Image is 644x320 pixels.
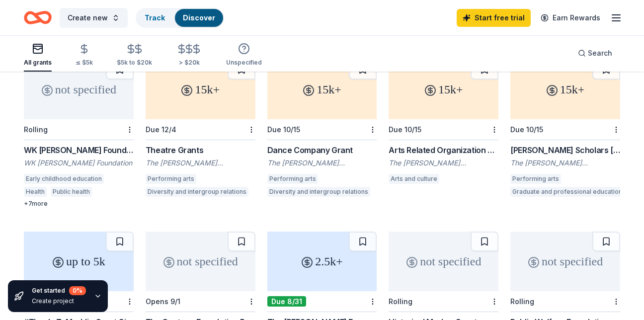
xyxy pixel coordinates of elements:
div: Theatre Grants [146,144,255,156]
button: $5k to $20k [117,39,152,72]
div: 15k+ [389,60,498,119]
div: Rolling [24,125,48,134]
div: Performing arts [146,174,196,184]
div: Early childhood education [24,174,104,184]
a: 15k+Due 10/15Dance Company GrantThe [PERSON_NAME] Foundation, Inc.Performing artsDiversity and in... [267,60,377,200]
div: Arts Related Organization Grant [389,144,498,156]
a: 15k+Due 10/15[PERSON_NAME] Scholars [PERSON_NAME]The [PERSON_NAME] Foundation, Inc.Performing art... [510,60,620,200]
div: $5k to $20k [117,59,152,67]
button: Search [570,43,620,63]
div: The [PERSON_NAME] Foundation, Inc. [389,158,498,168]
div: 15k+ [267,60,377,119]
div: Performing arts [510,174,561,184]
div: Rolling [510,297,534,306]
div: Due 10/15 [510,125,543,134]
div: Due 8/31 [267,296,306,307]
div: 15k+ [510,60,620,119]
div: Due 12/4 [146,125,176,134]
a: Earn Rewards [535,9,606,27]
div: 15k+ [146,60,255,119]
a: Track [145,13,165,22]
span: Search [588,47,612,59]
div: Graduate and professional education [510,187,624,197]
div: Performing arts [267,174,318,184]
div: Due 10/15 [389,125,421,134]
div: Diversity and intergroup relations [267,187,370,197]
button: TrackDiscover [136,8,224,28]
div: Dance Company Grant [267,144,377,156]
div: Diversity and intergroup relations [146,187,248,197]
div: > $20k [176,59,202,67]
div: Public health [51,187,92,197]
a: not specifiedRollingWK [PERSON_NAME] Foundation GrantWK [PERSON_NAME] FoundationEarly childhood e... [24,60,134,208]
div: up to 5k [24,232,134,291]
button: Create new [60,8,128,28]
div: The [PERSON_NAME] Foundation, Inc. [510,158,620,168]
div: The [PERSON_NAME] Foundation, Inc. [267,158,377,168]
div: Rolling [389,297,412,306]
div: not specified [389,232,498,291]
div: Get started [32,286,86,295]
a: Start free trial [457,9,531,27]
a: Home [24,6,52,29]
div: not specified [510,232,620,291]
div: WK [PERSON_NAME] Foundation Grant [24,144,134,156]
div: Due 10/15 [267,125,300,134]
span: Create new [68,12,108,24]
div: 2.5k+ [267,232,377,291]
button: Unspecified [226,39,262,72]
a: 15k+Due 12/4Theatre GrantsThe [PERSON_NAME] Foundation, Inc.Performing artsDiversity and intergro... [146,60,255,200]
a: 15k+Due 10/15Arts Related Organization GrantThe [PERSON_NAME] Foundation, Inc.Arts and culture [389,60,498,187]
div: The [PERSON_NAME] Foundation, Inc. [146,158,255,168]
div: Arts and culture [389,174,439,184]
div: not specified [146,232,255,291]
a: Discover [183,13,215,22]
div: WK [PERSON_NAME] Foundation [24,158,134,168]
button: All grants [24,39,52,72]
button: > $20k [176,39,202,72]
div: 0 % [69,286,86,295]
div: not specified [24,60,134,119]
button: ≤ $5k [76,39,93,72]
div: + 7 more [24,200,134,208]
div: Health [24,187,47,197]
div: Unspecified [226,59,262,67]
div: [PERSON_NAME] Scholars [PERSON_NAME] [510,144,620,156]
div: Create project [32,297,86,305]
div: ≤ $5k [76,59,93,67]
div: All grants [24,59,52,67]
